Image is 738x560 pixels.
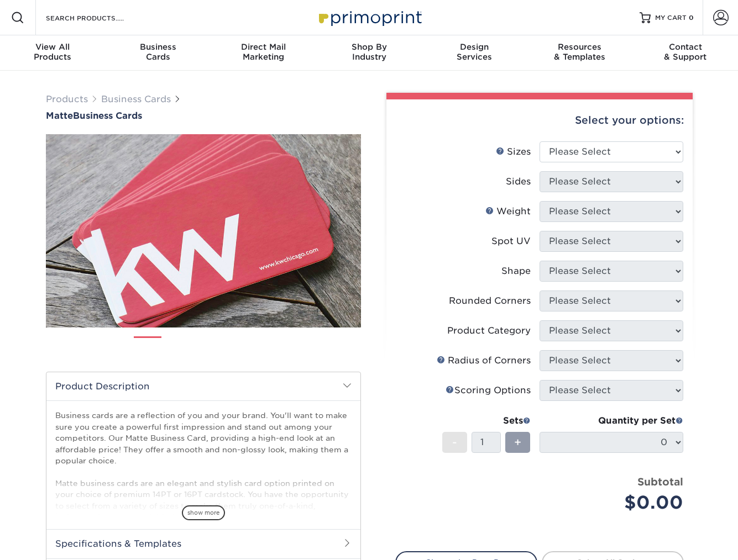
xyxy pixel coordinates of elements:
[106,42,211,62] div: Cards
[422,35,527,71] a: DesignServices
[632,42,738,62] div: & Support
[442,414,531,427] div: Sets
[171,332,198,360] img: Business Cards 02
[316,42,422,62] div: Industry
[449,294,531,308] div: Rounded Corners
[506,175,531,188] div: Sides
[316,35,422,71] a: Shop ByIndustry
[452,434,457,451] span: -
[637,476,683,488] strong: Subtotal
[45,11,153,24] input: SEARCH PRODUCTS.....
[46,110,361,121] h1: Business Cards
[101,94,171,104] a: Business Cards
[314,6,425,29] img: Primoprint
[527,42,633,52] span: Resources
[655,13,687,23] span: MY CART
[501,265,531,278] div: Shape
[182,505,225,520] span: show more
[485,205,531,218] div: Weight
[491,235,531,248] div: Spot UV
[527,42,633,62] div: & Templates
[211,35,316,71] a: Direct MailMarketing
[46,372,360,400] h2: Product Description
[632,42,738,52] span: Contact
[422,42,527,52] span: Design
[46,529,360,558] h2: Specifications & Templates
[106,42,211,52] span: Business
[632,35,738,71] a: Contact& Support
[46,110,73,121] span: Matte
[540,414,683,427] div: Quantity per Set
[689,14,694,22] span: 0
[446,384,531,397] div: Scoring Options
[245,332,273,360] img: Business Cards 04
[208,332,235,360] img: Business Cards 03
[134,332,161,360] img: Business Cards 01
[496,145,531,159] div: Sizes
[46,73,361,388] img: Matte 01
[46,94,88,104] a: Products
[395,99,684,141] div: Select your options:
[316,42,422,52] span: Shop By
[548,489,683,516] div: $0.00
[106,35,211,71] a: BusinessCards
[211,42,316,62] div: Marketing
[514,434,521,451] span: +
[527,35,633,71] a: Resources& Templates
[437,354,531,367] div: Radius of Corners
[447,324,531,337] div: Product Category
[422,42,527,62] div: Services
[211,42,316,52] span: Direct Mail
[46,110,361,121] a: MatteBusiness Cards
